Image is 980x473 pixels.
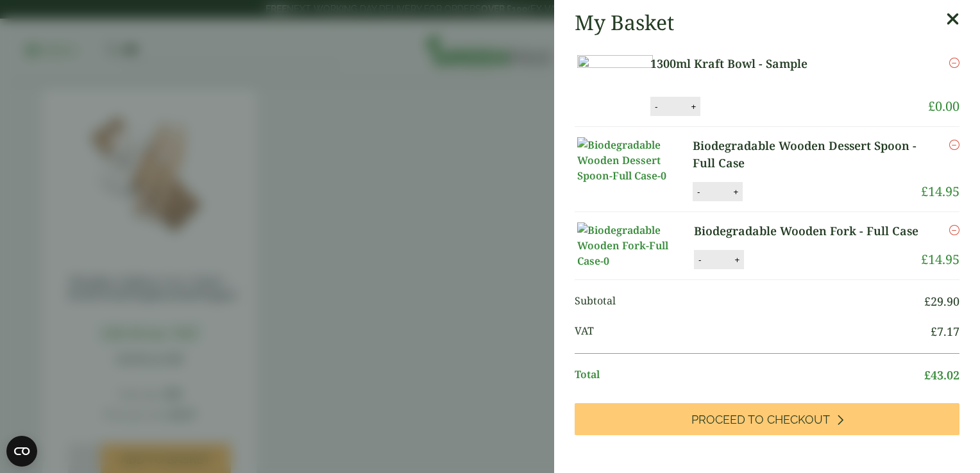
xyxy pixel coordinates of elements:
[577,222,693,269] img: Biodegradable Wooden Fork-Full Case-0
[729,187,742,197] button: +
[650,55,868,72] a: 1300ml Kraft Bowl - Sample
[921,251,928,268] span: £
[924,294,931,309] span: £
[931,324,959,339] bdi: 7.17
[731,254,743,265] button: +
[575,367,924,384] span: Total
[693,187,704,197] button: -
[949,137,959,153] a: Remove this item
[921,183,928,200] span: £
[693,137,921,172] a: Biodegradable Wooden Dessert Spoon - Full Case
[651,101,661,112] button: -
[949,55,959,71] a: Remove this item
[949,222,959,238] a: Remove this item
[575,293,924,310] span: Subtotal
[687,101,700,112] button: +
[575,323,931,340] span: VAT
[921,251,959,268] bdi: 14.95
[924,367,959,383] bdi: 43.02
[928,97,959,115] bdi: 0.00
[928,97,935,115] span: £
[575,10,674,35] h2: My Basket
[931,324,937,339] span: £
[577,137,693,183] img: Biodegradable Wooden Dessert Spoon-Full Case-0
[695,254,705,265] button: -
[924,294,959,309] bdi: 29.90
[6,436,37,467] button: Open CMP widget
[691,413,830,427] span: Proceed to Checkout
[575,403,959,435] a: Proceed to Checkout
[924,367,931,383] span: £
[694,222,920,240] a: Biodegradable Wooden Fork - Full Case
[921,183,959,200] bdi: 14.95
